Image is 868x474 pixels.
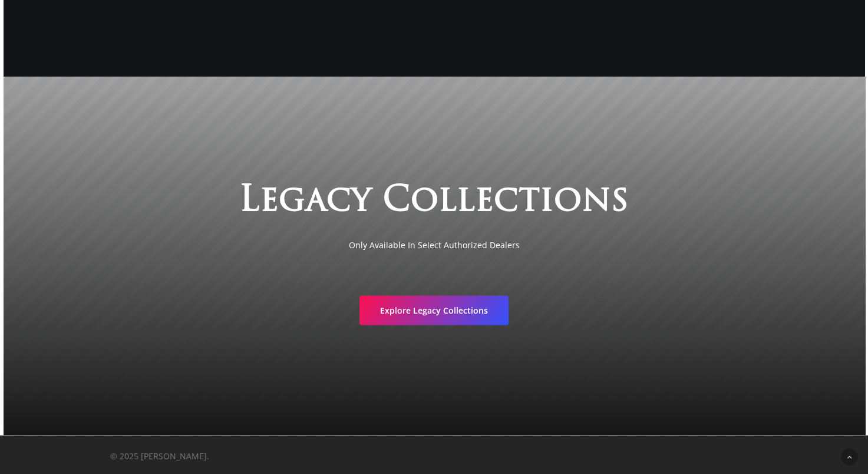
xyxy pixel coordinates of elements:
[305,181,326,223] span: a
[457,181,475,223] span: l
[326,181,351,223] span: c
[582,181,611,223] span: n
[411,181,438,223] span: o
[475,181,494,223] span: e
[554,181,582,223] span: o
[494,181,519,223] span: c
[90,237,779,252] p: Only Available In Select Authorized Dealers
[438,181,457,223] span: l
[279,181,305,223] span: g
[90,181,779,223] h3: Legacy Collections
[260,181,279,223] span: e
[380,304,488,316] span: Explore Legacy Collections
[351,181,371,223] span: y
[611,181,629,223] span: s
[841,449,858,466] a: Back to top
[359,295,509,325] a: Explore Legacy Collections
[382,181,411,223] span: C
[110,449,373,462] p: © 2025 [PERSON_NAME].
[239,181,260,223] span: L
[519,181,540,223] span: t
[540,181,554,223] span: i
